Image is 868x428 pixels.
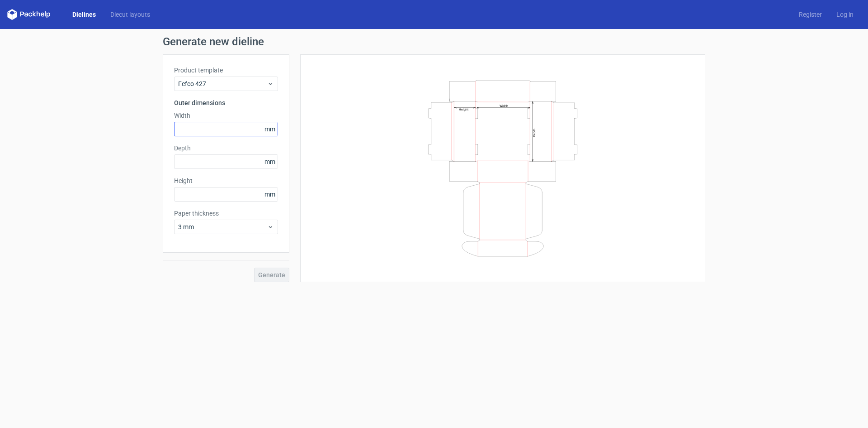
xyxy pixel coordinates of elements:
span: mm [262,122,278,136]
label: Depth [174,144,278,153]
h3: Outer dimensions [174,98,278,107]
label: Height [174,176,278,185]
text: Depth [533,128,536,136]
label: Width [174,111,278,120]
a: Register [792,10,829,19]
text: Height [459,107,468,111]
label: Paper thickness [174,209,278,218]
h1: Generate new dieline [163,36,705,47]
label: Product template [174,66,278,75]
span: mm [262,188,278,201]
span: 3 mm [178,222,267,231]
a: Log in [829,10,861,19]
a: Dielines [65,10,103,19]
span: mm [262,155,278,168]
span: Fefco 427 [178,79,267,88]
text: Width [500,103,508,107]
a: Diecut layouts [103,10,157,19]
